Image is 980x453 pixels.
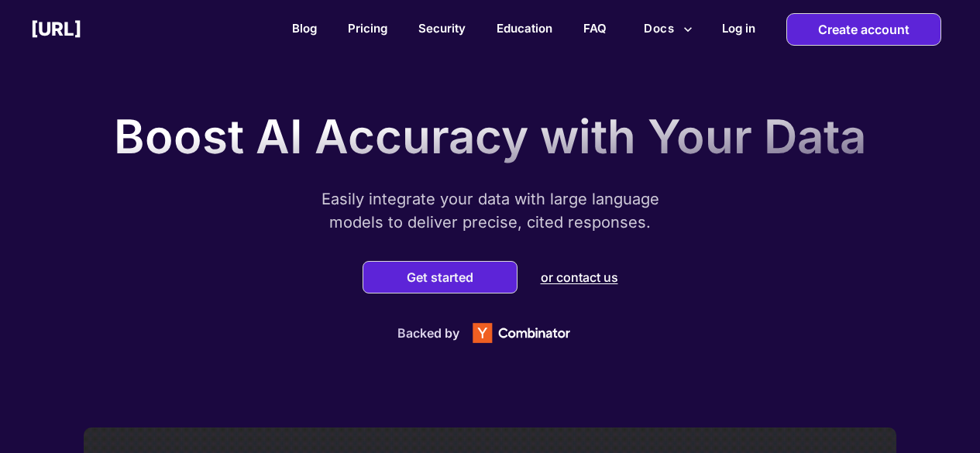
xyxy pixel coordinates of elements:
h2: [URL] [31,18,81,40]
a: Security [418,21,466,36]
a: Blog [292,21,317,36]
img: Y Combinator logo [459,314,583,352]
p: or contact us [541,269,618,285]
a: Pricing [348,21,387,36]
h2: Log in [722,21,755,36]
p: Boost AI Accuracy with Your Data [114,108,866,164]
a: FAQ [583,21,607,36]
p: Backed by [397,325,459,341]
p: Easily integrate your data with large language models to deliver precise, cited responses. [297,187,684,234]
p: Create account [818,14,910,45]
a: Education [497,21,552,36]
button: Get started [402,269,478,285]
button: more [638,14,699,43]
